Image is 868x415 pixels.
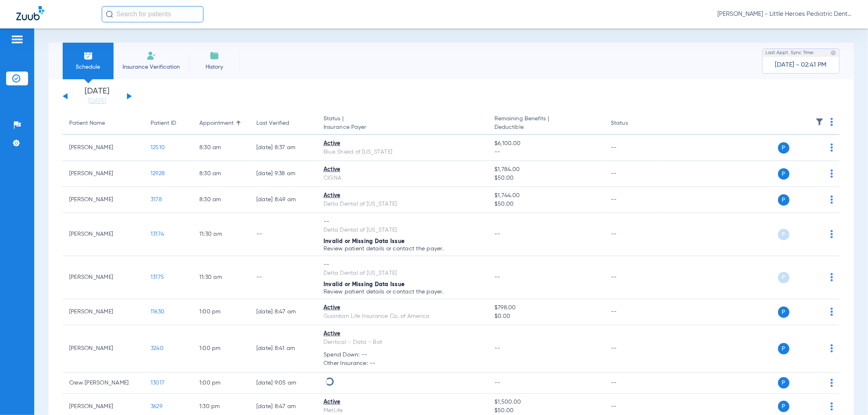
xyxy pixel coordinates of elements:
img: last sync help info [831,50,836,56]
div: Active [324,304,481,312]
td: 1:00 PM [193,373,250,394]
td: 1:00 PM [193,299,250,325]
div: Active [324,330,481,338]
div: -- [324,261,481,269]
img: History [210,51,219,61]
p: Review patient details or contact the payer. [324,246,481,252]
td: 8:30 AM [193,161,250,187]
td: 11:30 AM [193,256,250,299]
span: P [778,229,789,240]
th: Status [604,112,659,135]
span: P [778,401,789,412]
span: 13174 [151,231,164,237]
img: Search Icon [106,11,113,18]
span: P [778,343,789,354]
span: Insurance Payer [324,123,481,132]
img: Zuub Logo [16,6,44,20]
span: 12510 [151,145,165,150]
div: Dentical - Data - Bot [324,338,481,347]
img: group-dot-blue.svg [831,308,833,316]
span: $50.00 [494,174,598,183]
span: -- [494,380,501,386]
a: [DATE] [73,97,122,105]
td: -- [604,135,659,161]
span: 3240 [151,345,164,351]
td: 1:00 PM [193,325,250,373]
div: Appointment [199,119,243,128]
td: [PERSON_NAME] [63,325,144,373]
span: [DATE] - 02:41 PM [775,61,827,69]
span: Invalid or Missing Data Issue [324,239,404,244]
div: Guardian Life Insurance Co. of America [324,312,481,321]
div: Active [324,191,481,200]
input: Search for patients [102,6,203,22]
td: [DATE] 8:47 AM [250,299,317,325]
td: [DATE] 8:41 AM [250,325,317,373]
div: -- [324,217,481,226]
span: -- [494,148,598,156]
span: $1,744.00 [494,191,598,200]
div: Active [324,165,481,174]
td: -- [250,256,317,299]
div: Patient Name [69,119,138,128]
img: Schedule [83,51,93,61]
td: [PERSON_NAME] [63,213,144,256]
img: hamburger-icon [11,35,24,44]
td: -- [604,256,659,299]
th: Remaining Benefits | [488,112,604,135]
td: -- [604,299,659,325]
div: Last Verified [256,119,310,128]
div: Active [324,398,481,406]
span: $0.00 [494,312,598,321]
img: group-dot-blue.svg [831,344,833,352]
span: Deductible [494,123,598,132]
td: 8:30 AM [193,187,250,213]
td: -- [604,213,659,256]
td: [DATE] 9:05 AM [250,373,317,394]
td: [PERSON_NAME] [63,299,144,325]
span: 3629 [151,404,162,409]
div: Delta Dental of [US_STATE] [324,269,481,278]
span: $50.00 [494,200,598,209]
td: [PERSON_NAME] [63,256,144,299]
p: Review patient details or contact the payer. [324,289,481,295]
span: P [778,272,789,283]
div: Chat Widget [827,376,868,415]
div: Delta Dental of [US_STATE] [324,200,481,209]
span: 13175 [151,274,164,280]
td: -- [604,325,659,373]
span: P [778,377,789,389]
div: Appointment [199,119,234,128]
div: Blue Shield of [US_STATE] [324,148,481,156]
td: [DATE] 8:49 AM [250,187,317,213]
div: Patient Name [69,119,105,128]
td: -- [604,373,659,394]
td: [PERSON_NAME] [63,135,144,161]
div: Patient ID [151,119,186,128]
div: Delta Dental of [US_STATE] [324,226,481,235]
span: P [778,194,789,206]
span: Invalid or Missing Data Issue [324,282,404,287]
span: Last Appt. Sync Time: [765,49,814,57]
span: $1,784.00 [494,165,598,174]
span: 3178 [151,197,162,202]
span: Spend Down: -- [324,351,481,359]
span: $6,100.00 [494,139,598,148]
td: [DATE] 8:37 AM [250,135,317,161]
span: 13017 [151,380,164,386]
span: $798.00 [494,304,598,312]
img: group-dot-blue.svg [831,230,833,238]
img: group-dot-blue.svg [831,169,833,178]
span: Other Insurance: -- [324,359,481,368]
span: -- [494,345,501,351]
td: -- [604,161,659,187]
img: group-dot-blue.svg [831,196,833,204]
span: 12928 [151,171,165,176]
td: [PERSON_NAME] [63,161,144,187]
div: CIGNA [324,174,481,183]
span: History [195,63,234,71]
li: [DATE] [73,87,122,105]
span: $1,500.00 [494,398,598,406]
span: P [778,306,789,318]
span: 11630 [151,309,164,315]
